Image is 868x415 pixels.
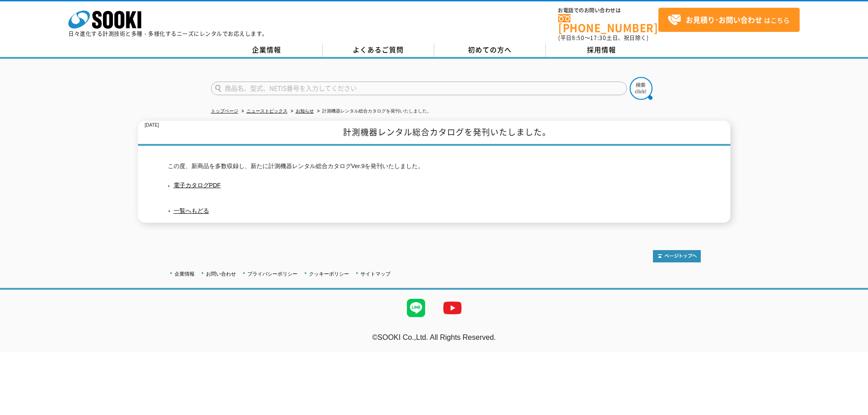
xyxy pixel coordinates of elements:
[247,271,298,277] a: プライバシーポリシー
[211,108,238,113] a: トップページ
[668,13,790,27] span: はこちら
[206,271,236,277] a: お問い合わせ
[168,182,221,189] a: 電子カタログPDF
[546,43,657,57] a: 採用情報
[658,8,800,32] a: お見積り･お問い合わせはこちら
[309,271,349,277] a: クッキーポリシー
[398,290,434,326] img: LINE
[590,34,606,42] span: 17:30
[138,121,730,146] h1: 計測機器レンタル総合カタログを発刊いたしました。
[68,31,268,36] p: 日々進化する計測技術と多種・多様化するニーズにレンタルでお応えします。
[175,271,195,277] a: 企業情報
[323,43,434,57] a: よくあるご質問
[296,108,314,113] a: お知らせ
[833,343,868,351] a: テストMail
[434,290,471,326] img: YouTube
[211,43,323,57] a: 企業情報
[468,45,512,55] span: 初めての方へ
[686,14,762,25] strong: お見積り･お問い合わせ
[315,107,431,116] li: 計測機器レンタル総合カタログを発刊いたしました。
[558,34,648,42] span: (平日 ～ 土日、祝日除く)
[360,271,390,277] a: サイトマップ
[168,162,701,171] p: この度、新商品を多数収録し、新たに計測機器レンタル総合カタログVer.9を発刊いたしました。
[247,108,288,113] a: ニューストピックス
[653,250,701,262] img: トップページへ
[434,43,546,57] a: 初めての方へ
[558,14,658,33] a: [PHONE_NUMBER]
[174,207,209,214] a: 一覧へもどる
[572,34,585,42] span: 8:50
[558,8,658,13] span: お電話でのお問い合わせは
[145,121,159,130] p: [DATE]
[630,77,652,100] img: btn_search.png
[211,82,627,95] input: 商品名、型式、NETIS番号を入力してください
